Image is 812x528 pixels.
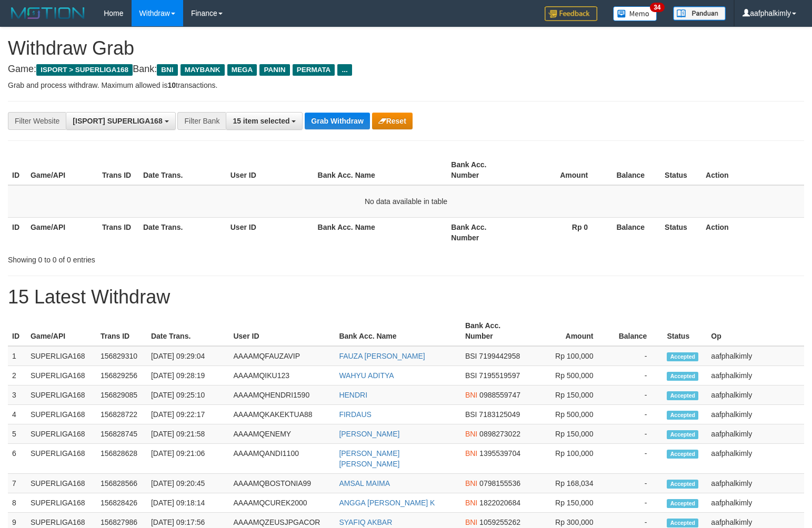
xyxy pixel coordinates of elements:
[339,410,371,419] a: FIRDAUS
[8,38,804,59] h1: Withdraw Grab
[26,366,96,385] td: SUPERLIGA168
[609,316,663,346] th: Balance
[26,155,98,185] th: Game/API
[96,405,147,424] td: 156828722
[604,155,660,185] th: Balance
[609,405,663,424] td: -
[701,217,804,247] th: Action
[479,410,520,419] span: Copy 7183125049 to clipboard
[96,316,147,346] th: Trans ID
[147,366,229,385] td: [DATE] 09:28:19
[667,480,698,489] span: Accepted
[339,352,425,360] a: FAUZA [PERSON_NAME]
[139,217,226,247] th: Date Trans.
[96,366,147,385] td: 156829256
[36,64,133,76] span: ISPORT > SUPERLIGA168
[447,217,518,247] th: Bank Acc. Number
[229,424,335,444] td: AAAAMQENEMY
[226,217,314,247] th: User ID
[339,499,435,507] a: ANGGA [PERSON_NAME] K
[667,499,698,508] span: Accepted
[147,474,229,493] td: [DATE] 09:20:45
[707,346,804,366] td: aafphalkimly
[701,155,804,185] th: Action
[229,493,335,513] td: AAAAMQCUREK2000
[707,366,804,385] td: aafphalkimly
[707,444,804,474] td: aafphalkimly
[96,424,147,444] td: 156828745
[8,80,804,90] p: Grab and process withdraw. Maximum allowed is transactions.
[293,64,335,76] span: PERMATA
[8,444,26,474] td: 6
[479,430,520,438] span: Copy 0898273022 to clipboard
[8,185,804,218] td: No data available in table
[226,155,314,185] th: User ID
[461,316,529,346] th: Bank Acc. Number
[339,449,399,468] a: [PERSON_NAME] [PERSON_NAME]
[609,385,663,405] td: -
[229,385,335,405] td: AAAAMQHENDRI1590
[529,424,609,444] td: Rp 150,000
[337,64,352,76] span: ...
[8,346,26,366] td: 1
[667,411,698,420] span: Accepted
[259,64,289,76] span: PANIN
[479,479,520,488] span: Copy 0798155536 to clipboard
[26,444,96,474] td: SUPERLIGA168
[229,474,335,493] td: AAAAMQBOSTONIA99
[98,217,139,247] th: Trans ID
[73,117,162,125] span: [ISPORT] SUPERLIGA168
[147,444,229,474] td: [DATE] 09:21:06
[707,316,804,346] th: Op
[96,346,147,366] td: 156829310
[479,352,520,360] span: Copy 7199442958 to clipboard
[465,391,477,399] span: BNI
[96,474,147,493] td: 156828566
[545,6,597,21] img: Feedback.jpg
[147,316,229,346] th: Date Trans.
[314,155,447,185] th: Bank Acc. Name
[147,405,229,424] td: [DATE] 09:22:17
[609,474,663,493] td: -
[465,430,477,438] span: BNI
[613,6,657,21] img: Button%20Memo.svg
[233,117,289,125] span: 15 item selected
[660,155,701,185] th: Status
[305,113,369,129] button: Grab Withdraw
[147,493,229,513] td: [DATE] 09:18:14
[465,449,477,458] span: BNI
[229,405,335,424] td: AAAAMQKAKEKTUA88
[609,346,663,366] td: -
[663,316,707,346] th: Status
[26,493,96,513] td: SUPERLIGA168
[8,155,26,185] th: ID
[707,424,804,444] td: aafphalkimly
[609,424,663,444] td: -
[529,385,609,405] td: Rp 150,000
[479,391,520,399] span: Copy 0988559747 to clipboard
[8,385,26,405] td: 3
[465,479,477,488] span: BNI
[667,372,698,381] span: Accepted
[226,112,303,130] button: 15 item selected
[8,112,66,130] div: Filter Website
[529,405,609,424] td: Rp 500,000
[229,316,335,346] th: User ID
[8,474,26,493] td: 7
[707,493,804,513] td: aafphalkimly
[447,155,518,185] th: Bank Acc. Number
[139,155,226,185] th: Date Trans.
[465,499,477,507] span: BNI
[465,518,477,526] span: BNI
[8,5,88,21] img: MOTION_logo.png
[8,287,804,308] h1: 15 Latest Withdraw
[26,385,96,405] td: SUPERLIGA168
[529,474,609,493] td: Rp 168,034
[529,346,609,366] td: Rp 100,000
[8,424,26,444] td: 5
[529,366,609,385] td: Rp 500,000
[667,391,698,400] span: Accepted
[518,217,604,247] th: Rp 0
[609,493,663,513] td: -
[26,424,96,444] td: SUPERLIGA168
